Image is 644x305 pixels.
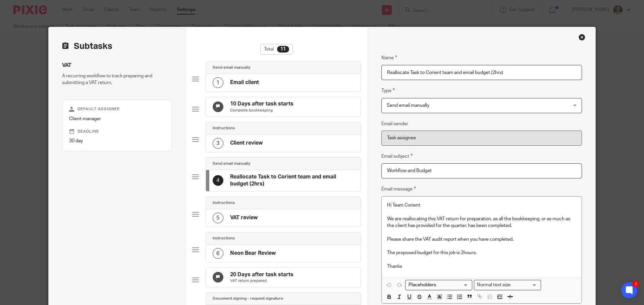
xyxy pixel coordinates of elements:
[230,108,293,113] p: Complete bookkeeping
[405,280,472,290] div: Search for option
[69,138,165,144] p: 30 day
[62,73,172,86] p: A recurring workflow to track preparing and submitting a VAT return.
[513,282,537,289] input: Search for option
[387,216,576,256] p: We are reallocating this VAT return for preparation, as all the bookkeeping, or as much as the cl...
[230,250,276,257] h4: Neon Bear Review
[381,152,413,160] label: Email subject
[213,175,223,186] div: 4
[230,173,354,188] h4: Reallocate Task to Corient team and email budget (2hrs)
[213,200,235,206] h4: Instructions
[476,282,512,289] span: Normal text size
[277,46,289,53] div: 11
[69,129,165,134] p: Deadline
[213,296,283,301] h4: Document signing - request signature
[213,161,250,166] h4: Send email manually
[69,116,165,122] p: Client manager
[213,213,223,223] div: 5
[474,280,541,290] div: Search for option
[230,214,258,221] h4: VAT review
[213,126,235,131] h4: Instructions
[474,280,541,290] div: Text styles
[213,138,223,149] div: 3
[381,87,395,94] label: Type
[69,106,165,112] p: Default assignee
[381,54,397,62] label: Name
[230,100,293,107] h4: 10 Days after task starts
[62,62,172,69] h4: VAT
[405,280,472,290] div: Placeholders
[406,282,468,289] input: Search for option
[260,44,293,55] div: Total
[632,281,639,287] div: 3
[213,236,235,241] h4: Instructions
[213,248,223,259] div: 6
[579,34,585,41] div: Close this dialog window
[230,271,293,278] h4: 20 Days after task starts
[230,278,293,284] p: VAT return prepared
[381,185,416,193] label: Email message
[230,79,259,86] h4: Email client
[213,77,223,88] div: 1
[213,65,250,70] h4: Send email manually
[230,140,263,147] h4: Client review
[381,121,408,127] label: Email sender
[387,263,576,270] p: Thanks
[381,163,582,178] input: Subject
[387,202,576,209] p: Hi Team Corient
[387,103,429,108] span: Send email manually
[62,41,112,52] h2: Subtasks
